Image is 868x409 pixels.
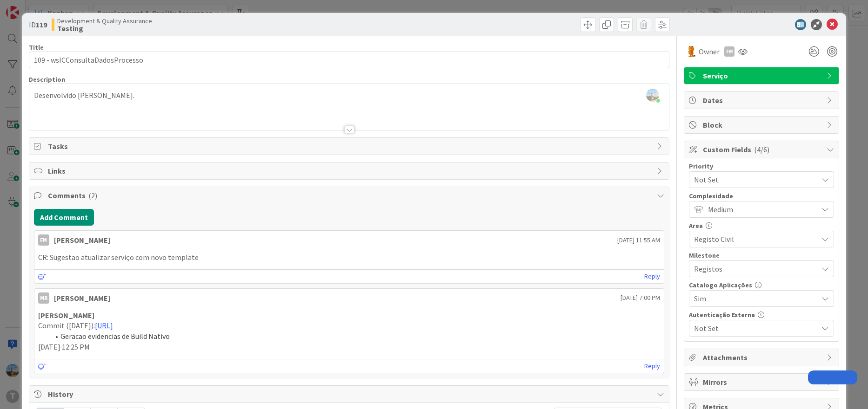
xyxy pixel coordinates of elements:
span: Custom Fields [703,144,822,155]
span: Medium [708,203,813,216]
div: Milestone [689,252,834,259]
div: [PERSON_NAME] [54,292,110,304]
div: [PERSON_NAME] [54,234,110,246]
span: Commit ([DATE]): [38,321,95,330]
span: [DATE] 11:55 AM [617,235,660,245]
div: Area [689,222,834,229]
span: [DATE] 7:00 PM [621,293,660,303]
b: Testing [57,25,152,32]
span: History [48,389,653,400]
a: [URL] [95,321,113,330]
span: Serviço [703,70,822,81]
span: [DATE] 12:25 PM [38,342,90,351]
p: CR: Sugestao atualizar serviço com novo template [38,252,661,263]
div: Catalogo Aplicações [689,282,834,288]
a: Reply [644,360,660,372]
span: ID [29,19,47,30]
span: Block [703,119,822,130]
span: Mirrors [703,377,822,388]
span: Development & Quality Assurance [57,17,152,25]
span: ( 2 ) [88,191,97,200]
b: 119 [36,20,47,29]
span: Registo Civil [694,233,813,246]
img: RL [686,46,697,57]
span: Links [48,165,653,176]
span: ( 4/6 ) [754,145,769,154]
span: Sim [694,292,813,305]
span: Tasks [48,141,653,152]
span: Registos [694,262,813,275]
span: Description [29,75,65,84]
div: Autenticação Externa [689,312,834,318]
div: Priority [689,163,834,169]
div: FM [38,234,49,246]
span: Not Set [694,322,813,335]
input: type card name here... [29,52,670,68]
span: Attachments [703,352,822,363]
span: Not Set [694,173,813,186]
div: FM [724,46,734,57]
button: Add Comment [34,209,94,226]
span: Geracao evidencias de Build Nativo [60,331,170,341]
strong: [PERSON_NAME] [38,311,94,320]
img: rbRSAc01DXEKpQIPCc1LpL06ElWUjD6K.png [646,89,659,102]
span: Owner [699,46,720,57]
span: Comments [48,190,653,201]
div: Complexidade [689,193,834,199]
label: Title [29,43,44,52]
div: MR [38,292,49,304]
p: Desenvolvido [PERSON_NAME]. [34,90,665,101]
a: Reply [644,271,660,282]
span: Dates [703,95,822,106]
